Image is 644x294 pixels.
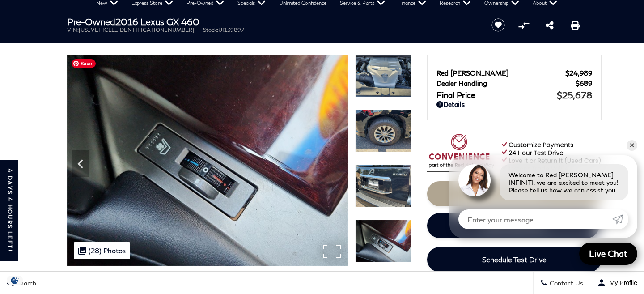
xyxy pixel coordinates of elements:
img: Used 2016 Black Onyx Lexus 460 image 27 [355,165,411,207]
h1: 2016 Lexus GX 460 [67,17,476,26]
span: VIN: [67,26,79,33]
span: Search [14,279,36,287]
span: Save [72,59,96,68]
img: Used 2016 Black Onyx Lexus 460 image 26 [355,110,411,152]
span: My Profile [606,279,637,286]
button: Save vehicle [488,18,508,32]
span: Schedule Test Drive [482,255,547,264]
span: Stock: [203,26,218,33]
input: Enter your message [458,209,612,229]
button: Open user profile menu [590,272,644,294]
span: Live Chat [585,248,632,259]
a: Share this Pre-Owned 2016 Lexus GX 460 [546,20,554,30]
img: Agent profile photo [458,164,491,196]
a: Instant Trade Value [427,213,599,238]
img: Used 2016 Black Onyx Lexus 460 image 28 [355,220,411,262]
a: Live Chat [579,243,637,265]
span: Contact Us [547,279,583,287]
a: Red [PERSON_NAME] $24,989 [436,69,592,77]
span: Dealer Handling [436,79,576,87]
img: Opt-Out Icon [4,276,25,285]
span: [US_VEHICLE_IDENTIFICATION_NUMBER] [79,26,194,33]
img: Used 2016 Black Onyx Lexus 460 image 25 [355,55,411,97]
span: Final Price [436,90,557,100]
span: $24,989 [565,69,592,77]
span: UI139897 [218,26,244,33]
div: Welcome to Red [PERSON_NAME] INFINITI, we are excited to meet you! Please tell us how we can assi... [500,164,628,200]
a: Start Your Deal [427,181,602,206]
span: $689 [576,79,592,87]
span: Red [PERSON_NAME] [436,69,565,77]
a: Schedule Test Drive [427,247,602,272]
div: (28) Photos [74,242,130,259]
span: $25,678 [557,89,592,100]
a: Final Price $25,678 [436,89,592,100]
button: Compare Vehicle [517,18,530,32]
a: Details [436,100,592,108]
a: Submit [612,209,628,229]
section: Click to Open Cookie Consent Modal [4,276,25,285]
img: Used 2016 Black Onyx Lexus 460 image 28 [67,55,348,266]
a: Dealer Handling $689 [436,79,592,87]
a: Print this Pre-Owned 2016 Lexus GX 460 [571,20,580,30]
div: Previous [72,150,89,177]
strong: Pre-Owned [67,16,115,27]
